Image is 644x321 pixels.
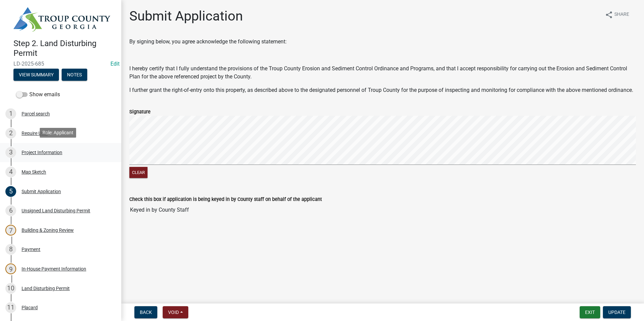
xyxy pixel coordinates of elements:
[22,189,61,194] div: Submit Application
[40,128,76,138] div: Role: Applicant
[603,306,631,318] button: Update
[129,8,243,24] h1: Submit Application
[5,186,16,197] div: 5
[168,310,179,315] span: Void
[5,225,16,236] div: 7
[22,247,40,252] div: Payment
[5,167,16,177] div: 4
[129,110,151,114] label: Signature
[22,266,86,271] div: In-House Payment Information
[22,208,90,213] div: Unsigned Land Disturbing Permit
[5,108,16,119] div: 1
[134,306,157,318] button: Back
[13,69,59,81] button: View Summary
[580,306,600,318] button: Exit
[5,283,16,294] div: 10
[5,263,16,274] div: 9
[5,128,16,139] div: 2
[22,305,38,310] div: Placard
[614,11,629,19] span: Share
[5,205,16,216] div: 6
[110,61,120,67] wm-modal-confirm: Edit Application Number
[22,228,74,233] div: Building & Zoning Review
[129,65,636,81] p: I hereby certify that I fully understand the provisions of the Troup County Erosion and Sediment ...
[129,38,636,46] p: By signing below, you agree acknowledge the following statement:
[600,8,635,21] button: shareShare
[5,244,16,255] div: 8
[140,310,152,315] span: Back
[16,91,60,99] label: Show emails
[605,11,613,19] i: share
[22,150,62,155] div: Project Information
[22,111,50,116] div: Parcel search
[110,61,120,67] a: Edit
[22,286,70,291] div: Land Disturbing Permit
[129,197,322,202] label: Check this box if application is being keyed in by County staff on behalf of the applicant
[22,131,48,136] div: Require User
[13,7,110,32] img: Troup County, Georgia
[13,73,59,78] wm-modal-confirm: Summary
[5,302,16,313] div: 11
[22,170,46,174] div: Map Sketch
[5,147,16,158] div: 3
[129,167,148,178] button: Clear
[13,61,108,67] span: LD-2025-685
[13,39,116,58] h4: Step 2. Land Disturbing Permit
[163,306,188,318] button: Void
[62,69,87,81] button: Notes
[129,86,636,94] p: I further grant the right-of-entry onto this property, as described above to the designated perso...
[62,73,87,78] wm-modal-confirm: Notes
[608,310,625,315] span: Update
